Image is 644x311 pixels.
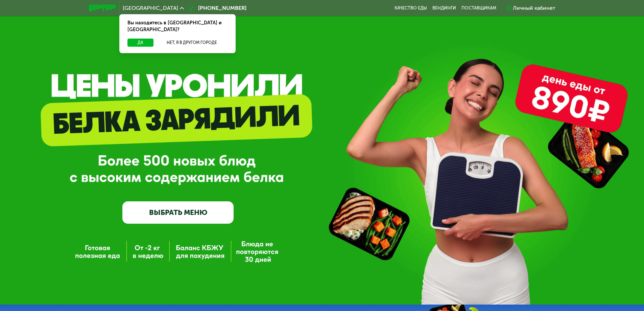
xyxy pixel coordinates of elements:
[395,5,427,11] a: Качество еды
[432,5,456,11] a: Вендинги
[513,4,555,12] div: Личный кабинет
[461,5,496,11] div: поставщикам
[187,4,246,12] a: [PHONE_NUMBER]
[122,201,234,224] a: ВЫБРАТЬ МЕНЮ
[156,39,228,47] button: Нет, я в другом городе
[119,14,236,39] div: Вы находитесь в [GEOGRAPHIC_DATA] и [GEOGRAPHIC_DATA]?
[127,39,153,47] button: Да
[123,5,178,11] span: [GEOGRAPHIC_DATA]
